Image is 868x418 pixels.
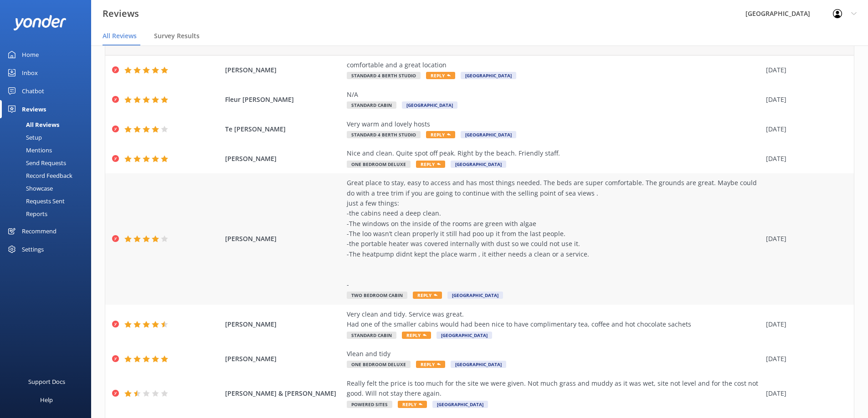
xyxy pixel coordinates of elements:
span: Standard Cabin [347,332,396,339]
span: Two Bedroom Cabin [347,292,407,299]
span: Survey Results [154,31,200,40]
span: [PERSON_NAME] [225,354,343,364]
div: Nice and clean. Quite spot off peak. Right by the beach. Friendly staff. [347,148,761,158]
span: One Bedroom Deluxe [347,361,411,368]
span: [GEOGRAPHIC_DATA] [432,401,488,408]
span: Reply [416,161,445,168]
span: Te [PERSON_NAME] [225,124,343,134]
div: [DATE] [766,319,842,329]
a: Send Requests [5,156,91,169]
div: [DATE] [766,65,842,75]
span: [GEOGRAPHIC_DATA] [451,361,506,368]
a: Requests Sent [5,195,91,207]
span: Standard 4 Berth Studio [347,131,421,138]
img: yonder-white-logo.png [14,15,66,30]
span: Reply [402,332,431,339]
div: [DATE] [766,154,842,164]
div: N/A [347,90,761,100]
div: Very warm and lovely hosts [347,119,761,129]
span: Reply [426,72,455,79]
div: Vlean and tidy [347,349,761,359]
span: All Reviews [103,31,137,40]
div: Support Docs [28,373,65,391]
a: Setup [5,131,91,144]
div: Showcase [5,182,53,195]
a: Record Feedback [5,169,91,182]
div: Home [22,45,39,64]
div: Reviews [22,100,46,118]
span: [GEOGRAPHIC_DATA] [437,332,492,339]
div: Record Feedback [5,169,72,182]
span: Reply [398,401,427,408]
div: Recommend [22,222,56,240]
span: [GEOGRAPHIC_DATA] [461,72,516,79]
div: Setup [5,131,42,144]
div: Inbox [22,64,38,82]
div: [DATE] [766,234,842,244]
span: Reply [426,131,455,138]
span: [PERSON_NAME] [225,234,343,244]
span: Powered Sites [347,401,392,408]
span: [GEOGRAPHIC_DATA] [447,292,503,299]
span: [GEOGRAPHIC_DATA] [461,131,516,138]
h3: Reviews [103,6,139,21]
a: All Reviews [5,118,91,131]
div: Help [40,391,53,409]
div: Mentions [5,144,52,156]
span: One Bedroom Deluxe [347,161,411,168]
div: [DATE] [766,124,842,134]
a: Reports [5,207,91,220]
span: [PERSON_NAME] [225,319,343,329]
span: [PERSON_NAME] & [PERSON_NAME] [225,388,343,398]
a: Showcase [5,182,91,195]
span: Fleur [PERSON_NAME] [225,95,343,105]
span: [GEOGRAPHIC_DATA] [451,161,506,168]
div: Great place to stay, easy to access and has most things needed. The beds are super comfortable. T... [347,178,761,290]
div: [DATE] [766,388,842,398]
span: Reply [416,361,445,368]
div: Chatbot [22,82,44,100]
div: All Reviews [5,118,59,131]
div: Reports [5,207,47,220]
div: Requests Sent [5,195,65,207]
div: comfortable and a great location [347,60,761,70]
div: [DATE] [766,95,842,105]
span: Standard 4 Berth Studio [347,72,421,79]
div: Very clean and tidy. Service was great. Had one of the smaller cabins would had been nice to have... [347,309,761,330]
span: [PERSON_NAME] [225,154,343,164]
span: [GEOGRAPHIC_DATA] [402,101,457,109]
div: Send Requests [5,156,66,169]
div: [DATE] [766,354,842,364]
span: Reply [413,292,442,299]
div: Really felt the price is too much for the site we were given. Not much grass and muddy as it was ... [347,378,761,399]
span: Standard Cabin [347,101,396,109]
div: Settings [22,240,44,258]
a: Mentions [5,144,91,156]
span: [PERSON_NAME] [225,65,343,75]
